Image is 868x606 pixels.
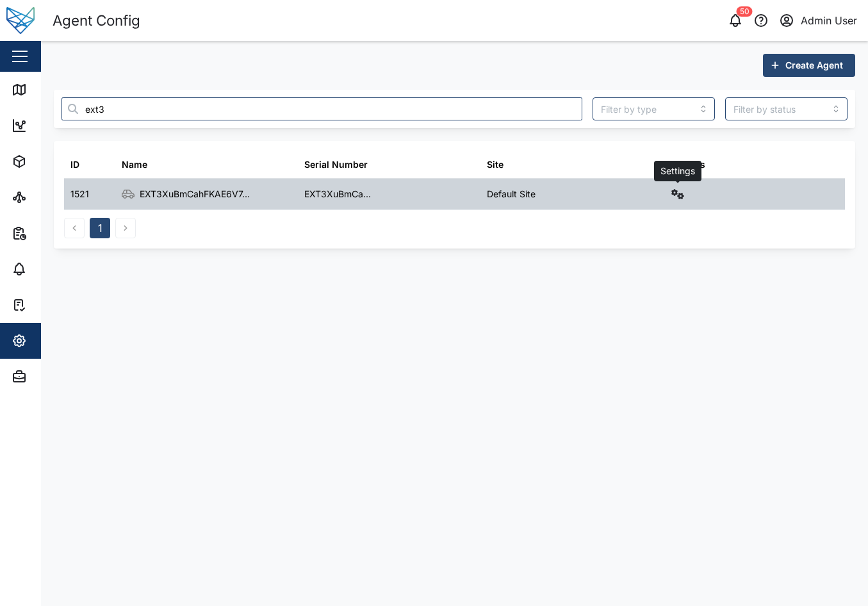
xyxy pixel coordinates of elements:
[33,262,73,276] div: Alarms
[763,54,855,77] button: Create Agent
[737,6,753,17] div: 50
[801,13,857,29] div: Admin User
[33,83,62,97] div: Map
[778,12,858,29] button: Admin User
[122,158,147,172] div: Name
[33,154,73,168] div: Assets
[33,334,79,348] div: Settings
[6,6,35,35] img: Main Logo
[593,97,715,120] input: Filter by type
[70,158,79,172] div: ID
[33,370,71,384] div: Admin
[33,298,69,312] div: Tasks
[33,226,77,240] div: Reports
[61,97,582,120] input: Search agent here...
[140,187,250,201] div: EXT3XuBmCahFKAE6V7...
[90,218,110,238] button: 1
[33,190,64,204] div: Sites
[785,54,843,76] span: Create Agent
[304,187,371,201] div: EXT3XuBmCa...
[725,97,848,120] input: Filter by status
[304,158,368,172] div: Serial Number
[487,158,504,172] div: Site
[33,119,91,133] div: Dashboard
[70,187,89,201] div: 1521
[669,158,705,172] div: Settings
[53,10,140,32] div: Agent Config
[487,187,536,201] div: Default Site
